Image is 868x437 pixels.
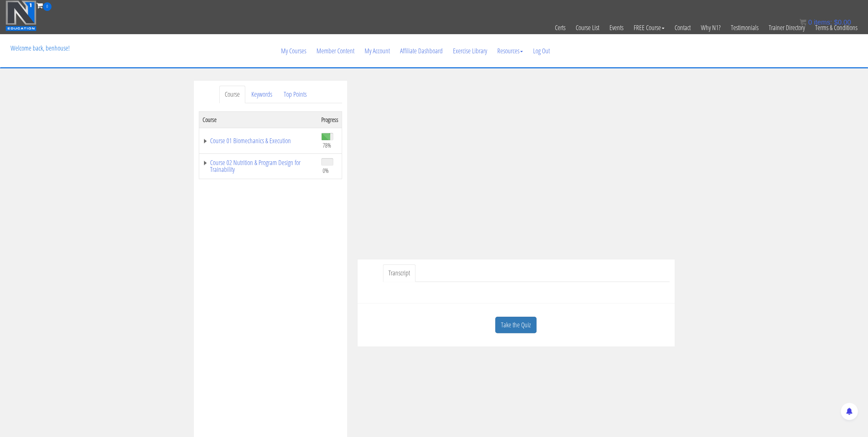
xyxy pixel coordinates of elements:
[834,18,851,26] bdi: 0.00
[395,35,448,67] a: Affiliate Dashboard
[670,11,696,44] a: Contact
[571,11,604,44] a: Course List
[604,11,629,44] a: Events
[246,86,278,103] a: Keywords
[323,167,329,174] span: 0%
[808,18,812,26] span: 0
[764,11,810,44] a: Trainer Directory
[629,11,670,44] a: FREE Course
[810,11,863,44] a: Terms & Conditions
[318,111,342,128] th: Progress
[834,18,838,26] span: $
[5,35,75,62] p: Welcome back, benhouse!
[799,18,851,26] a: 0 items: $0.00
[278,86,312,103] a: Top Points
[696,11,726,44] a: Why N1?
[311,35,359,67] a: Member Content
[5,0,36,31] img: n1-education
[492,35,528,67] a: Resources
[359,35,395,67] a: My Account
[799,19,806,26] img: icon11.png
[357,81,675,259] iframe: To enrich screen reader interactions, please activate Accessibility in Grammarly extension settings
[199,111,318,128] th: Course
[448,35,492,67] a: Exercise Library
[203,137,314,144] a: Course 01 Biomechanics & Execution
[495,317,536,333] a: Take the Quiz
[276,35,311,67] a: My Courses
[219,86,245,103] a: Course
[203,159,314,173] a: Course 02 Nutrition & Program Design for Trainability
[726,11,764,44] a: Testimonials
[323,141,331,149] span: 78%
[36,1,52,10] a: 0
[550,11,571,44] a: Certs
[814,18,832,26] span: items:
[528,35,555,67] a: Log Out
[383,264,415,282] a: Transcript
[43,2,52,11] span: 0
